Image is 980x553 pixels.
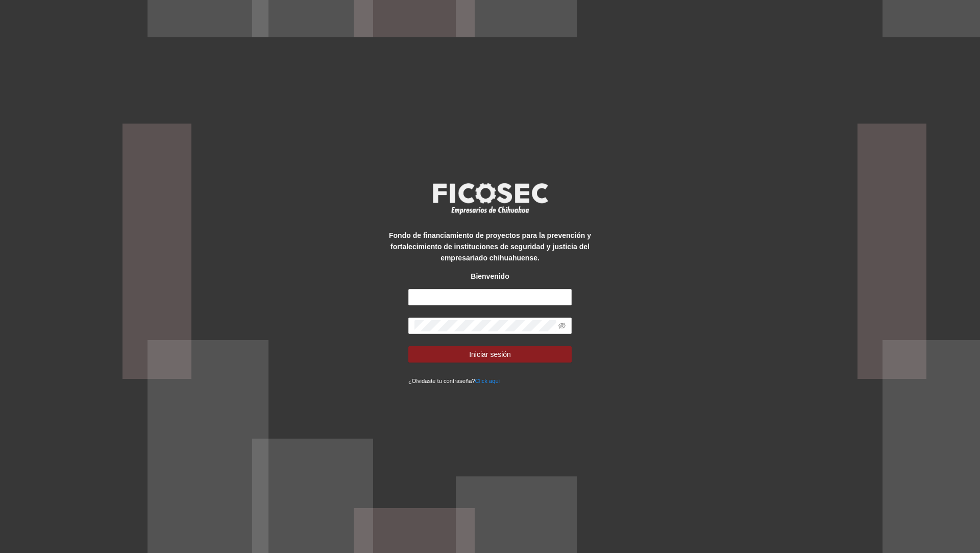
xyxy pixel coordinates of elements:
a: Click aqui [475,378,500,384]
button: Iniciar sesión [408,346,572,363]
strong: Bienvenido [471,272,509,280]
span: Iniciar sesión [469,349,511,360]
img: logo [426,180,554,218]
strong: Fondo de financiamiento de proyectos para la prevención y fortalecimiento de instituciones de seg... [389,231,591,262]
span: eye-invisible [558,322,566,329]
small: ¿Olvidaste tu contraseña? [408,378,500,384]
